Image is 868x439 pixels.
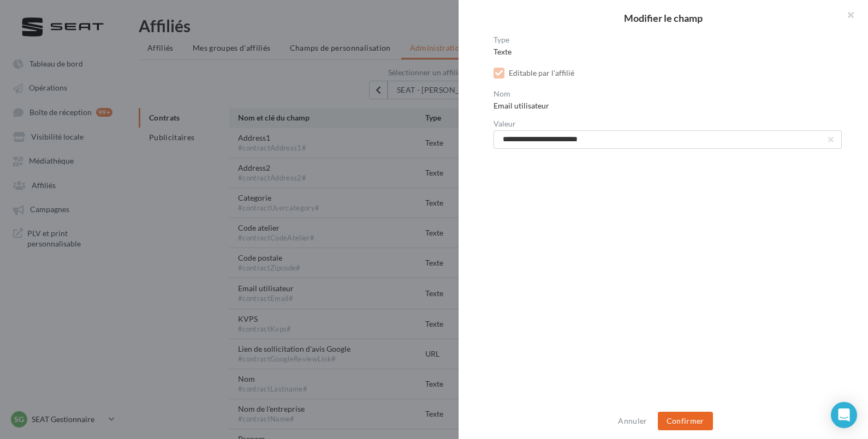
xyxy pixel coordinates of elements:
div: Email utilisateur [494,100,842,111]
label: Nom [494,90,842,98]
div: Texte [494,46,842,57]
h2: Modifier le champ [476,13,851,23]
button: Annuler [614,414,651,428]
div: Open Intercom Messenger [831,402,857,428]
label: Type [494,36,842,44]
button: Confirmer [658,412,713,430]
div: Editable par l'affilié [509,68,574,79]
label: Valeur [494,120,842,128]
